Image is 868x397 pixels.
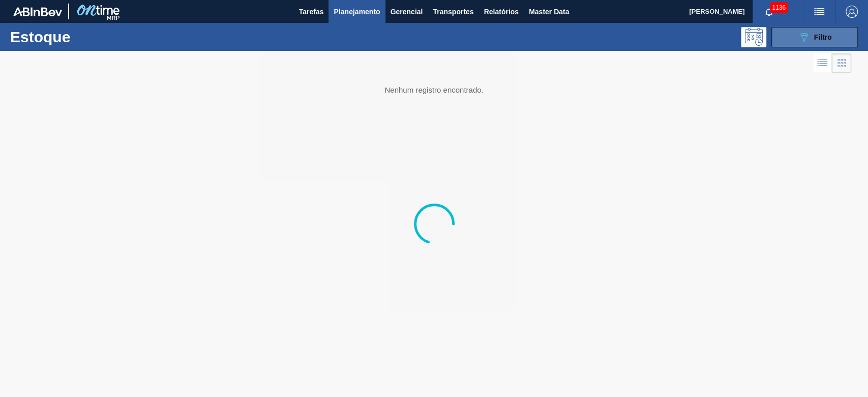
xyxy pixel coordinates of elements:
span: Tarefas [299,6,324,18]
img: TNhmsLtSVTkK8tSr43FrP2fwEKptu5GPRR3wAAAABJRU5ErkJggg== [13,7,62,16]
span: Master Data [529,6,569,18]
button: Notificações [753,5,785,19]
span: Relatórios [484,6,518,18]
span: Gerencial [391,6,423,18]
span: Filtro [814,33,832,41]
span: 1136 [770,2,788,13]
img: Logout [846,6,858,18]
img: userActions [813,6,825,18]
div: Pogramando: nenhum usuário selecionado [741,27,766,47]
button: Filtro [771,27,858,47]
span: Planejamento [334,6,380,18]
span: Transportes [433,6,473,18]
h1: Estoque [10,31,159,43]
